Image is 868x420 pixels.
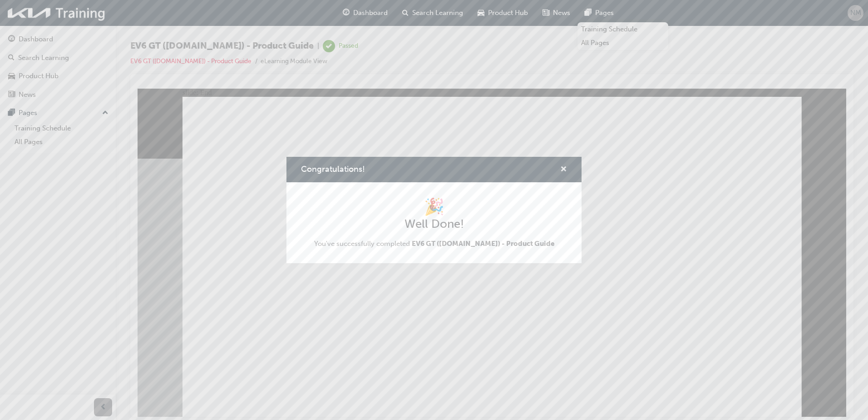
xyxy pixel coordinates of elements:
[560,164,567,175] button: cross-icon
[301,164,365,174] span: Congratulations!
[314,197,554,217] h1: 🎉
[314,239,554,249] span: You've successfully completed
[560,166,567,174] span: cross-icon
[314,217,554,231] h2: Well Done!
[286,157,582,263] div: Congratulations!
[412,240,554,248] span: EV6 GT ([DOMAIN_NAME]) - Product Guide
